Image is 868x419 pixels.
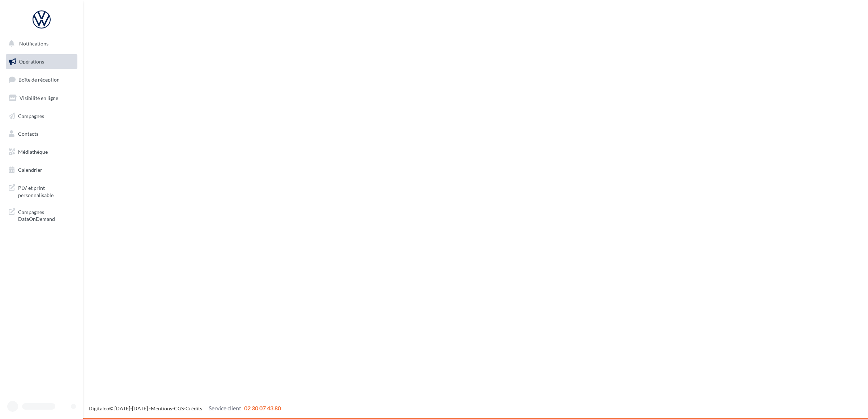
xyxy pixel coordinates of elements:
[18,77,60,83] span: Boîte de réception
[89,405,281,411] span: © [DATE]-[DATE] - - -
[4,162,79,178] a: Calendrier
[4,54,79,69] a: Opérations
[4,180,79,201] a: PLV et print personnalisable
[4,126,79,141] a: Contacts
[209,405,241,411] span: Service client
[18,167,42,173] span: Calendrier
[244,405,281,411] span: 02 30 07 43 80
[20,95,58,101] span: Visibilité en ligne
[18,131,38,137] span: Contacts
[4,144,79,160] a: Médiathèque
[4,36,76,51] button: Notifications
[18,207,75,223] span: Campagnes DataOnDemand
[4,72,79,87] a: Boîte de réception
[19,40,48,47] span: Notifications
[4,109,79,124] a: Campagnes
[186,405,202,411] a: Crédits
[18,183,75,198] span: PLV et print personnalisable
[4,91,79,106] a: Visibilité en ligne
[18,149,48,155] span: Médiathèque
[89,405,109,411] a: Digitaleo
[174,405,184,411] a: CGS
[19,58,44,65] span: Opérations
[4,204,79,226] a: Campagnes DataOnDemand
[151,405,172,411] a: Mentions
[18,113,44,119] span: Campagnes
